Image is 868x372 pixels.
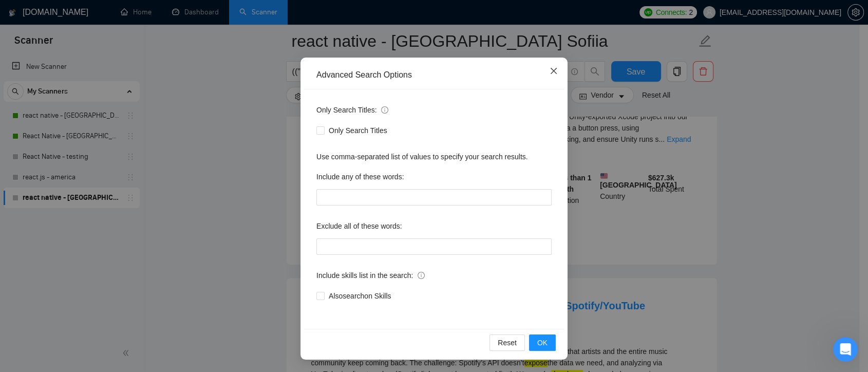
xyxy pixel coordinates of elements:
span: disappointed reaction [137,266,163,286]
div: Close [328,4,347,23]
div: Use comma-separated list of values to specify your search results. [316,151,552,162]
a: Open in help center [136,299,218,307]
button: go back [7,4,26,24]
label: Include any of these words: [316,169,404,185]
label: Exclude all of these words: [316,218,402,234]
span: 😞 [142,266,157,286]
button: Reset [489,334,525,351]
span: 😃 [196,266,211,286]
span: Only Search Titles: [316,104,388,116]
button: Collapse window [309,4,328,24]
span: Include skills list in the search: [316,270,425,281]
span: 😐 [169,266,184,286]
div: Advanced Search Options [316,69,552,81]
span: info-circle [381,106,388,114]
span: neutral face reaction [163,266,190,286]
span: Reset [498,337,517,348]
span: Only Search Titles [325,125,391,136]
div: Did this answer your question? [12,255,341,267]
span: info-circle [418,272,425,279]
iframe: Intercom live chat [833,337,858,362]
span: OK [537,337,548,348]
button: Close [540,58,568,85]
span: Also search on Skills [325,290,395,302]
button: OK [529,334,556,351]
span: close [550,67,558,75]
span: smiley reaction [190,266,217,286]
